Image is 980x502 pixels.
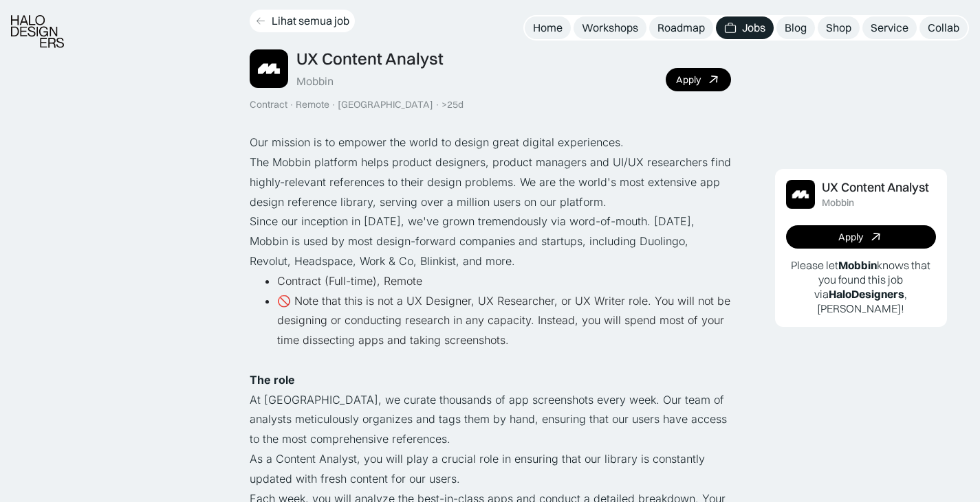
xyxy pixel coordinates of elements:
[277,291,731,350] li: 🚫 Note that this is not a UX Designer, UX Researcher, or UX Writer role. You will not be designin...
[818,16,860,39] a: Shop
[786,258,936,315] p: Please let knows that you found this job via , [PERSON_NAME]!
[919,16,968,39] a: Collab
[525,16,571,39] a: Home
[786,180,815,209] img: Job Image
[442,99,464,111] div: >25d
[296,99,329,111] div: Remote
[277,271,731,291] li: Contract (Full-time), Remote
[533,21,563,35] div: Home
[838,258,877,272] b: Mobbin
[742,21,765,35] div: Jobs
[435,99,440,111] div: ·
[657,21,705,35] div: Roadmap
[822,181,929,195] div: UX Content Analyst
[296,74,334,89] div: Mobbin
[331,99,336,111] div: ·
[338,99,433,111] div: [GEOGRAPHIC_DATA]
[250,390,731,449] p: At [GEOGRAPHIC_DATA], we curate thousands of app screenshots every week. Our team of analysts met...
[250,152,731,212] p: The Mobbin platform helps product designers, product managers and UI/UX researchers find highly-r...
[871,21,908,35] div: Service
[574,16,646,39] a: Workshops
[250,373,295,387] strong: The role
[826,21,851,35] div: Shop
[716,16,774,39] a: Jobs
[862,16,917,39] a: Service
[250,449,731,489] p: As a Content Analyst, you will play a crucial role in ensuring that our library is constantly upd...
[250,99,287,111] div: Contract
[582,21,638,35] div: Workshops
[776,16,815,39] a: Blog
[838,231,863,243] div: Apply
[676,74,701,86] div: Apply
[786,225,936,249] a: Apply
[250,10,355,32] a: Lihat semua job
[289,99,294,111] div: ·
[272,14,349,28] div: Lihat semua job
[666,68,731,91] a: Apply
[250,49,288,88] img: Job Image
[250,350,731,370] p: ‍
[250,212,731,271] p: Since our inception in [DATE], we've grown tremendously via word-of-mouth. [DATE], Mobbin is used...
[649,16,713,39] a: Roadmap
[928,21,959,35] div: Collab
[822,197,854,209] div: Mobbin
[785,21,807,35] div: Blog
[829,287,904,301] b: HaloDesigners
[250,133,731,152] p: Our mission is to empower the world to design great digital experiences.
[296,49,444,69] div: UX Content Analyst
